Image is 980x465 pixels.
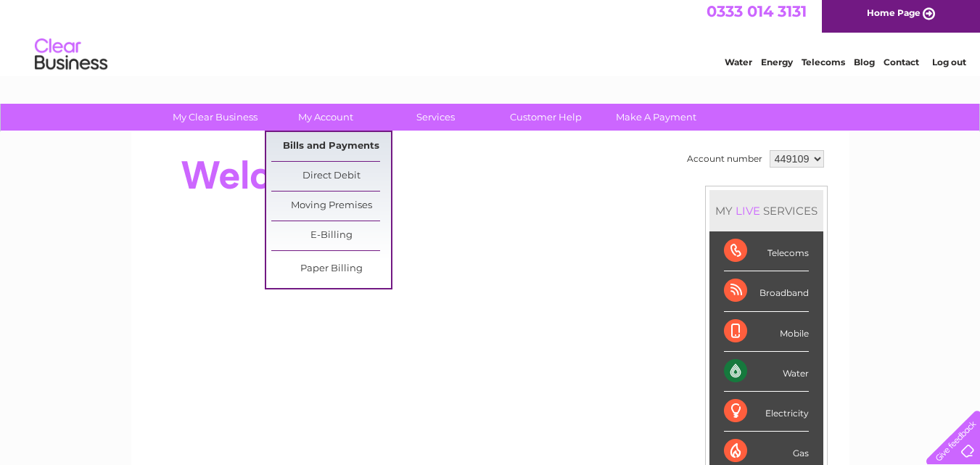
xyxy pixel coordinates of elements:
img: logo.png [34,38,108,82]
a: My Account [265,104,385,131]
td: Account number [683,147,766,171]
a: Water [725,62,752,73]
a: Log out [932,62,966,73]
div: Mobile [724,312,809,352]
a: 0333 014 3131 [707,7,807,25]
a: Make A Payment [596,104,716,131]
a: Telecoms [802,62,845,73]
div: Electricity [724,392,809,432]
div: Broadband [724,271,809,311]
div: Telecoms [724,231,809,271]
a: Energy [761,62,793,73]
div: Water [724,352,809,392]
a: Customer Help [486,104,606,131]
a: Bills and Payments [271,132,391,161]
a: Services [376,104,495,131]
div: MY SERVICES [709,190,823,231]
a: Direct Debit [271,162,391,191]
a: Blog [854,62,875,73]
a: Contact [884,62,919,73]
a: Moving Premises [271,192,391,221]
a: My Clear Business [155,104,275,131]
div: LIVE [733,204,763,218]
div: Clear Business is a trading name of Verastar Limited (registered in [GEOGRAPHIC_DATA] No. 3667643... [148,8,833,70]
a: Paper Billing [271,255,391,284]
a: E-Billing [271,221,391,250]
